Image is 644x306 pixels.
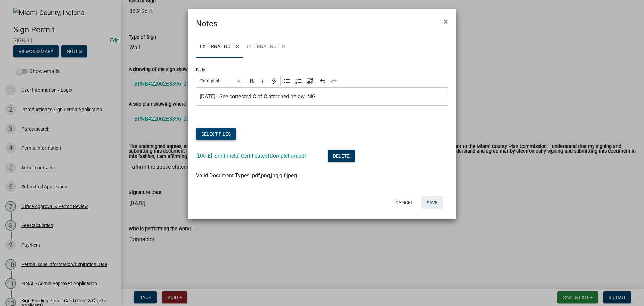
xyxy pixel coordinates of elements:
button: Cancel [390,196,419,209]
span: × [444,17,448,26]
button: Paragraph, Heading [197,76,244,86]
div: Editor editing area: main. Press Alt+0 for help. [196,87,448,106]
p: [DATE] - See corrected C of C attached below -MG [200,93,445,101]
a: Internal Notes [243,36,289,58]
h4: Notes [196,17,217,30]
button: Close [438,12,453,31]
div: Editor toolbar [196,75,448,87]
label: Body [196,68,205,72]
a: [DATE]_Smithfield_CertificateofCompletion.pdf [196,152,306,159]
span: Valid Document Types: pdf,png,jpg,gif,jpeg [196,172,297,179]
button: Delete [328,150,355,162]
button: Save [421,196,443,209]
a: External Notes [196,36,243,58]
button: Select files [196,128,236,140]
wm-modal-confirm: Delete Document [328,153,355,160]
span: Paragraph [200,77,235,85]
